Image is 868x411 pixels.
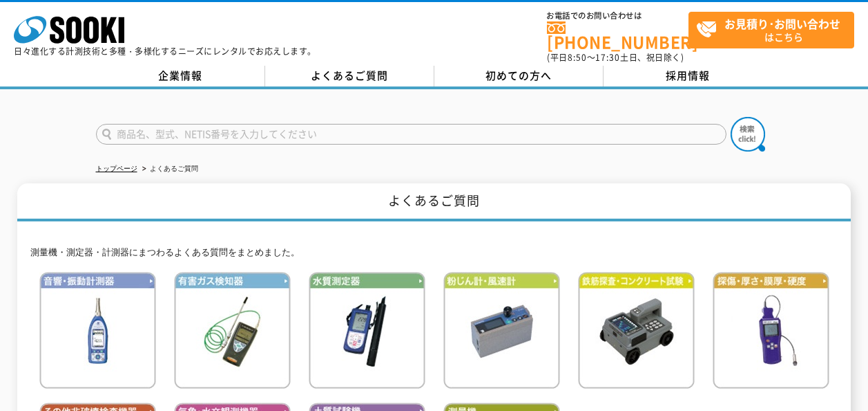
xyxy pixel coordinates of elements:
[309,272,425,389] img: 水質測定器
[688,12,854,48] a: お見積り･お問い合わせはこちら
[96,165,137,172] a: トップページ
[96,66,265,86] a: 企業情報
[547,51,684,64] span: (平日 ～ 土日、祝日除く)
[14,47,316,55] p: 日々進化する計測技術と多種・多様化するニーズにレンタルでお応えします。
[434,66,604,86] a: 初めての方へ
[578,272,695,389] img: 鉄筋検査・コンクリート試験
[265,66,434,86] a: よくあるご質問
[713,272,829,389] img: 探傷・厚さ・膜厚・硬度
[547,12,688,20] span: お電話でのお問い合わせは
[731,117,765,152] img: btn_search.png
[595,51,620,64] span: 17:30
[604,66,773,86] a: 採用情報
[443,272,560,389] img: 粉じん計・風速計
[39,272,156,389] img: 音響・振動計測器
[568,51,587,64] span: 8:50
[174,272,291,389] img: 有害ガス検知器
[547,21,688,50] a: [PHONE_NUMBER]
[30,246,838,260] p: 測量機・測定器・計測器にまつわるよくある質問をまとめました。
[724,15,840,32] strong: お見積り･お問い合わせ
[96,124,726,145] input: 商品名、型式、NETIS番号を入力してください
[485,68,552,83] span: 初めての方へ
[139,162,198,176] li: よくあるご質問
[17,183,851,221] h1: よくあるご質問
[696,12,853,47] span: はこちら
